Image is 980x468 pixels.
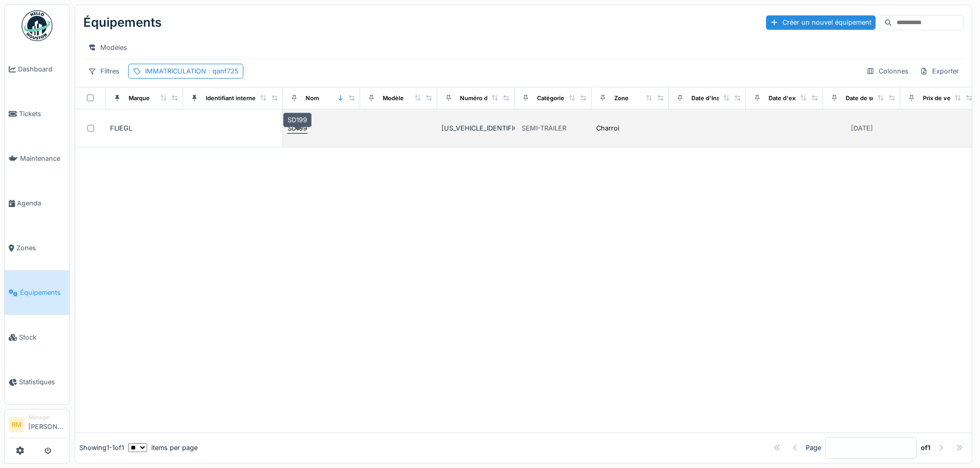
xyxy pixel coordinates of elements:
span: Maintenance [20,154,65,163]
div: IMMATRICULATION [145,66,239,76]
div: SD199 [288,123,307,133]
div: Identifiant interne [206,94,256,103]
div: Date de sortie estimée [846,94,909,103]
a: Tickets [5,91,69,136]
span: Stock [19,332,65,342]
div: Nom [306,94,319,103]
div: Équipements [83,9,162,36]
div: [US_VEHICLE_IDENTIFICATION_NUMBER] [441,123,510,133]
div: Page [806,443,821,453]
span: Équipements [20,288,65,297]
div: SD199 [283,113,312,127]
div: FLIEGL [110,123,179,133]
a: Zones [5,226,69,270]
strong: of 1 [921,443,931,453]
div: Date d'Installation [691,94,742,103]
div: SEMI-TRAILER [522,123,566,133]
li: RM [9,417,24,433]
div: Catégories d'équipement [537,94,609,103]
div: Zone [614,94,629,103]
div: Charroi [596,123,619,133]
a: Maintenance [5,136,69,181]
div: Modèle [383,94,404,103]
div: Modèles [83,40,132,55]
span: Agenda [17,198,65,208]
a: Agenda [5,181,69,226]
div: Exporter [915,64,964,79]
span: Zones [16,243,65,253]
span: Dashboard [18,64,65,74]
span: Statistiques [19,377,65,387]
span: Tickets [19,109,65,119]
div: Filtres [83,64,124,79]
div: Marque [129,94,150,103]
div: Showing 1 - 1 of 1 [79,443,124,453]
img: Badge_color-CXgf-gQk.svg [22,10,52,41]
a: Équipements [5,270,69,315]
span: : qanf725 [206,67,239,75]
a: Statistiques [5,360,69,404]
div: Manager [28,414,65,421]
a: Dashboard [5,47,69,91]
div: Colonnes [862,64,913,79]
div: items per page [128,443,198,453]
li: [PERSON_NAME] [28,414,65,436]
a: RM Manager[PERSON_NAME] [9,414,65,438]
div: Date d'expiration [769,94,816,103]
a: Stock [5,315,69,360]
div: Numéro de Série [460,94,507,103]
div: [DATE] [851,123,873,133]
div: Créer un nouvel équipement [766,15,876,29]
